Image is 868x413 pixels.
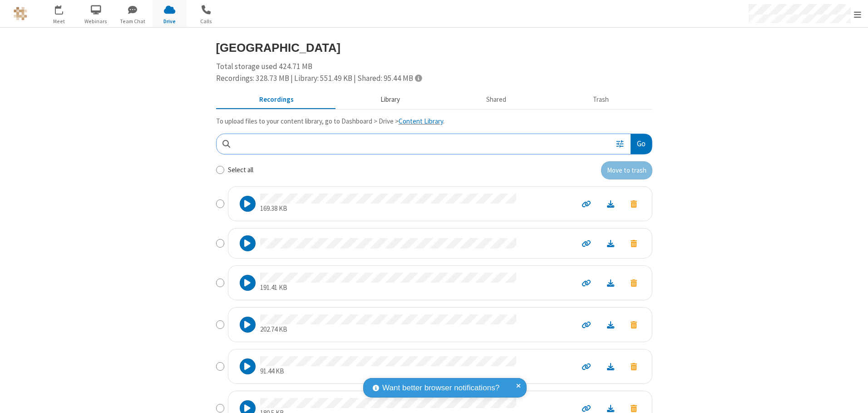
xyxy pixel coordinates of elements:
[216,116,652,127] p: To upload files to your content library, go to Dashboard > Drive > .
[337,91,443,109] button: Content library
[260,324,516,335] p: 202.74 KB
[382,382,499,394] span: Want better browser notifications?
[601,161,652,179] button: Move to trash
[550,91,652,109] button: Trash
[443,91,550,109] button: Shared during meetings
[599,199,622,209] a: Download file
[260,204,516,214] p: 169.38 KB
[599,238,622,249] a: Download file
[599,319,622,330] a: Download file
[622,277,645,289] button: Move to trash
[845,389,861,407] iframe: Chat
[622,237,645,249] button: Move to trash
[216,91,337,109] button: Recorded meetings
[622,318,645,331] button: Move to trash
[260,366,516,377] p: 91.44 KB
[216,73,652,85] div: Recordings: 328.73 MB | Library: 551.49 KB | Shared: 95.44 MB
[153,17,187,25] span: Drive
[79,17,113,25] span: Webinars
[61,5,67,12] div: 1
[116,17,150,25] span: Team Chat
[415,74,422,82] span: Totals displayed include files that have been moved to the trash.
[14,7,27,20] img: QA Selenium DO NOT DELETE OR CHANGE
[599,278,622,288] a: Download file
[622,198,645,210] button: Move to trash
[599,361,622,372] a: Download file
[631,134,651,154] button: Go
[216,61,652,84] div: Total storage used 424.71 MB
[228,165,253,175] label: Select all
[399,117,443,125] a: Content Library
[189,17,223,25] span: Calls
[42,17,76,25] span: Meet
[216,41,652,54] h3: [GEOGRAPHIC_DATA]
[622,360,645,373] button: Move to trash
[260,283,516,293] p: 191.41 KB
